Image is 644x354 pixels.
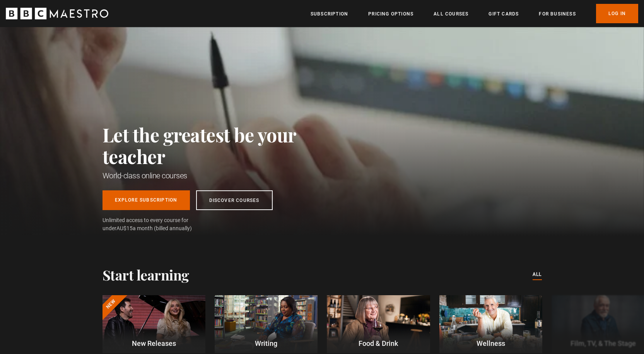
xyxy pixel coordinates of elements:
[215,295,318,353] a: Writing
[116,225,133,231] span: AU$15
[102,124,331,167] h2: Let the greatest be your teacher
[311,10,348,18] a: Subscription
[102,267,189,283] h2: Start learning
[533,270,542,279] a: All
[311,4,638,23] nav: Primary
[539,10,576,18] a: For business
[434,10,468,18] a: All Courses
[6,8,108,19] svg: BBC Maestro
[596,4,638,23] a: Log In
[102,190,190,210] a: Explore Subscription
[102,295,205,353] a: New New Releases
[102,216,207,233] span: Unlimited access to every course for under a month (billed annually)
[196,190,273,210] a: Discover Courses
[368,10,413,18] a: Pricing Options
[327,295,430,353] a: Food & Drink
[489,10,519,18] a: Gift Cards
[102,170,331,181] h1: World-class online courses
[439,295,542,353] a: Wellness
